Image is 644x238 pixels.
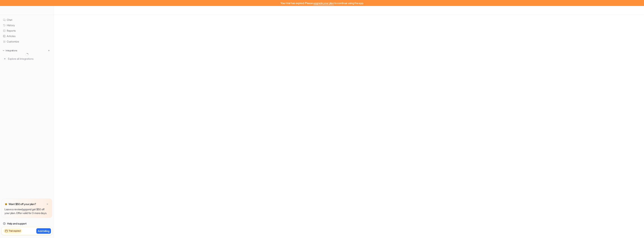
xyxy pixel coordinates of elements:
[48,49,50,52] img: menu_add.svg
[313,1,334,5] a: upgrade your plan
[1,23,52,28] a: History
[3,57,7,61] img: explore all integrations
[6,49,17,52] p: Integrations
[22,208,27,211] a: here
[1,221,52,226] a: Help and support
[38,229,49,233] p: Add billing
[36,228,51,234] button: Add billing
[2,49,5,52] img: expand menu
[9,229,21,233] h2: Trial expired
[1,56,52,61] a: Explore all integrations
[46,203,48,205] img: x
[1,34,52,39] a: Articles
[1,39,52,44] a: Customize
[4,207,49,215] p: Leave a review and get $50 off your plan. Offer valid for 3 more days.
[4,203,7,206] img: star
[9,202,36,206] p: Want $50 off your plan?
[8,56,51,62] span: Explore all integrations
[1,49,18,52] button: Integrations
[1,17,52,22] a: Chat
[1,28,52,33] a: Reports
